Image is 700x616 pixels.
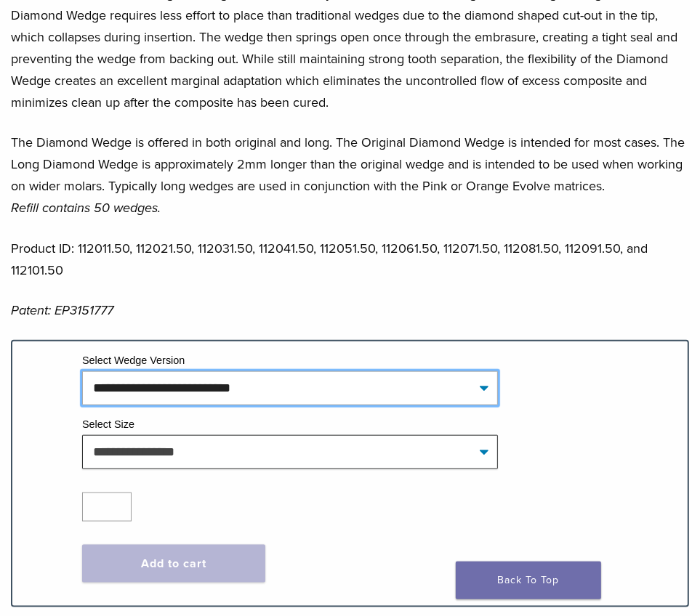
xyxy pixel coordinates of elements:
p: Product ID: 112011.50, 112021.50, 112031.50, 112041.50, 112051.50, 112061.50, 112071.50, 112081.5... [11,238,689,281]
p: The Diamond Wedge is offered in both original and long. The Original Diamond Wedge is intended fo... [11,131,689,219]
label: Select Wedge Version [82,354,185,366]
em: Refill contains 50 wedges. [11,200,161,216]
button: Add to cart [82,545,265,583]
label: Select Size [82,418,134,430]
em: Patent: EP3151777 [11,302,113,318]
a: Back To Top [456,562,601,599]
